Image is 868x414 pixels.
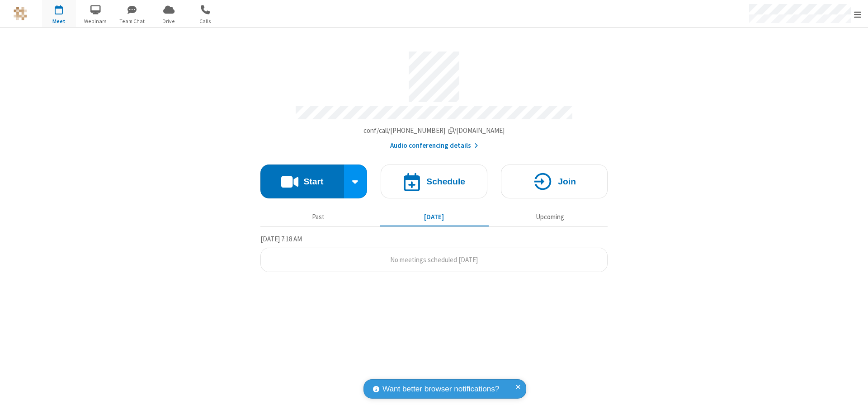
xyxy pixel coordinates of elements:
[390,141,478,151] button: Audio conferencing details
[495,208,604,226] button: Upcoming
[260,45,608,151] section: Account details
[390,255,478,264] span: No meetings scheduled [DATE]
[845,390,861,408] iframe: Chat
[42,17,76,25] span: Meet
[380,208,489,226] button: [DATE]
[115,17,149,25] span: Team Chat
[79,17,113,25] span: Webinars
[381,165,487,198] button: Schedule
[264,208,373,226] button: Past
[558,177,576,186] h4: Join
[189,17,222,25] span: Calls
[363,126,505,135] span: Copy my meeting room link
[303,177,323,186] h4: Start
[426,177,465,186] h4: Schedule
[501,165,608,198] button: Join
[14,7,27,20] img: QA Selenium DO NOT DELETE OR CHANGE
[344,165,368,198] div: Start conference options
[382,383,499,395] span: Want better browser notifications?
[152,17,186,25] span: Drive
[260,234,608,273] section: Today's Meetings
[363,126,505,136] button: Copy my meeting room linkCopy my meeting room link
[260,165,344,198] button: Start
[260,235,302,243] span: [DATE] 7:18 AM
